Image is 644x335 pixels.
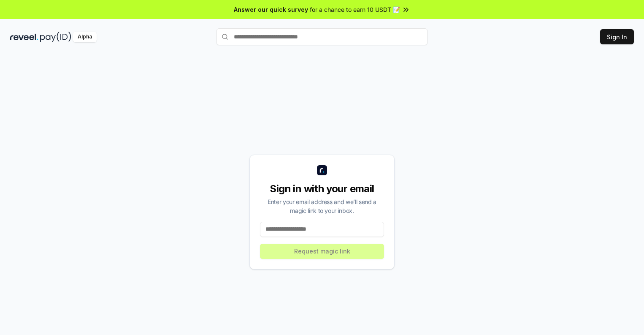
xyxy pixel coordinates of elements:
[10,32,38,42] img: reveel_dark
[260,182,384,196] div: Sign in with your email
[40,32,71,42] img: pay_id
[260,197,384,215] div: Enter your email address and we’ll send a magic link to your inbox.
[234,5,308,14] span: Answer our quick survey
[73,32,97,42] div: Alpha
[600,29,634,44] button: Sign In
[317,165,327,175] img: logo_small
[310,5,400,14] span: for a chance to earn 10 USDT 📝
